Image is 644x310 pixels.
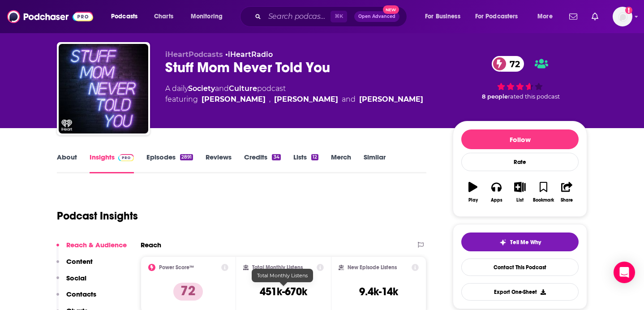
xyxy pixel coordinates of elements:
a: Episodes2891 [146,153,193,173]
span: rated this podcast [508,93,560,100]
span: More [537,10,553,23]
a: Anney Reese [202,94,266,105]
a: Show notifications dropdown [566,9,581,24]
div: List [516,198,524,203]
a: Similar [364,153,386,173]
span: Open Advanced [358,14,395,19]
button: Social [56,274,86,290]
a: Contact This Podcast [461,258,579,276]
a: Bridget Todd [359,94,423,105]
a: Lists12 [293,153,318,173]
a: 72 [492,56,524,72]
input: Search podcasts, credits, & more... [265,9,331,24]
a: Credits34 [244,153,280,173]
img: Stuff Mom Never Told You [59,44,148,133]
button: Reach & Audience [56,241,127,257]
img: Podchaser - Follow, Share and Rate Podcasts [7,8,93,25]
span: featuring [165,94,423,105]
button: Show profile menu [613,7,632,26]
div: Open Intercom Messenger [614,262,635,283]
h1: Podcast Insights [57,209,138,223]
button: open menu [419,9,472,24]
div: Share [561,198,573,203]
img: tell me why sparkle [499,239,507,246]
a: About [57,153,77,173]
h2: Power Score™ [159,264,194,271]
button: Contacts [56,290,96,306]
div: A daily podcast [165,83,423,105]
span: Tell Me Why [510,239,541,246]
span: , [269,94,270,105]
span: Charts [154,10,173,23]
span: • [225,50,273,59]
a: Society [188,84,215,93]
span: New [383,5,399,14]
img: User Profile [613,7,632,26]
span: Podcasts [111,10,137,23]
button: Open AdvancedNew [354,11,399,22]
span: iHeartPodcasts [165,50,223,59]
span: For Business [425,10,460,23]
span: Total Monthly Listens [257,272,308,279]
p: Reach & Audience [66,241,127,249]
p: 72 [173,283,203,301]
span: and [215,84,229,93]
button: Apps [485,176,508,208]
div: 72 8 peoplerated this podcast [453,50,587,106]
p: Social [66,274,86,282]
img: Podchaser Pro [118,154,134,161]
span: 8 people [482,93,508,100]
button: open menu [469,9,531,24]
h2: New Episode Listens [348,264,397,271]
a: Merch [331,153,351,173]
p: Contacts [66,290,96,298]
button: Bookmark [532,176,555,208]
button: Share [555,176,579,208]
h2: Total Monthly Listens [252,264,303,271]
h3: 451k-670k [260,285,307,298]
div: 2891 [180,154,193,160]
div: 12 [311,154,318,160]
button: open menu [105,9,149,24]
div: Rate [461,153,579,171]
h3: 9.4k-14k [359,285,398,298]
div: 34 [272,154,280,160]
button: Play [461,176,485,208]
div: Search podcasts, credits, & more... [249,6,416,27]
button: Content [56,257,93,274]
span: For Podcasters [475,10,518,23]
button: Follow [461,129,579,149]
a: iHeartRadio [228,50,273,59]
a: Culture [229,84,257,93]
span: Logged in as megcassidy [613,7,632,26]
p: Content [66,257,93,266]
button: open menu [531,9,564,24]
a: Charts [148,9,179,24]
div: Bookmark [533,198,554,203]
a: Show notifications dropdown [588,9,602,24]
span: and [342,94,356,105]
button: List [508,176,532,208]
div: Apps [491,198,502,203]
button: open menu [185,9,234,24]
a: Reviews [206,153,232,173]
button: Export One-Sheet [461,283,579,301]
button: tell me why sparkleTell Me Why [461,232,579,251]
span: 72 [501,56,524,72]
a: Samantha McVey [274,94,338,105]
div: Play [468,198,478,203]
span: ⌘ K [331,11,347,22]
a: InsightsPodchaser Pro [90,153,134,173]
svg: Add a profile image [625,7,632,14]
h2: Reach [141,241,161,249]
span: Monitoring [191,10,223,23]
